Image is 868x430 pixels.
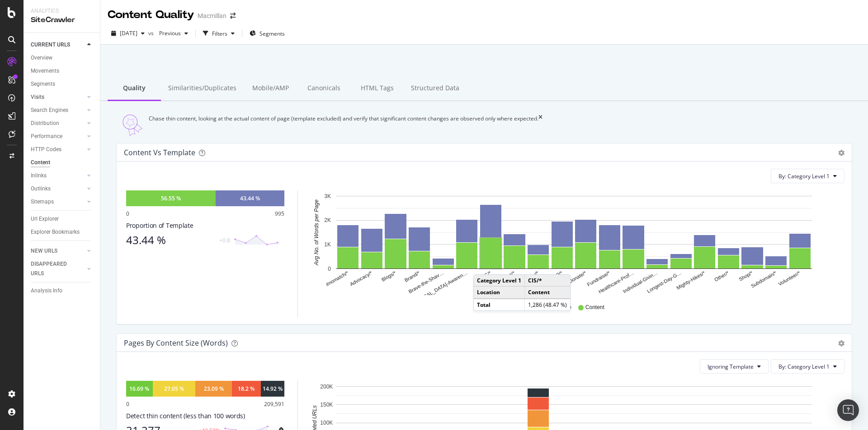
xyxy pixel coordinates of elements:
a: Distribution [31,119,85,128]
svg: A chart. [309,190,838,295]
span: By: Category Level 1 [778,363,830,370]
text: Other/* [713,270,730,282]
button: Filters [199,26,238,41]
div: 23.09 % [204,385,224,393]
div: Visits [31,92,44,102]
div: Sitemaps [31,197,54,207]
div: Quality [108,76,161,101]
text: 150K [320,402,333,408]
td: 1,286 (48.47 %) [525,299,571,310]
div: Content [31,158,50,167]
td: Category Level 1 [474,275,525,287]
a: Visits [31,92,85,102]
button: [DATE] [108,26,148,41]
a: Search Engines [31,106,85,115]
div: gear [838,150,844,156]
text: #nomatch/* [325,270,350,287]
text: 1K [324,241,331,248]
a: Performance [31,132,85,141]
text: Mighty-Hikes/* [675,270,706,291]
div: Content vs Template [124,148,195,157]
div: 18.2 % [238,385,255,393]
text: 2K [324,217,331,224]
div: Content Quality [108,7,194,23]
span: Segments [259,30,285,37]
text: Subdomain/* [750,270,778,289]
div: Search Engines [31,106,68,115]
div: 56.55 % [161,194,181,202]
span: By: Category Level 1 [778,172,830,180]
a: Content [31,158,94,167]
div: SiteCrawler [31,15,93,25]
text: Fundraise/* [586,270,611,287]
div: Open Intercom Messenger [837,399,859,421]
div: 209,591 [264,400,284,408]
a: Overview [31,53,94,63]
div: Macmillan [198,11,226,20]
div: Filters [212,30,227,37]
text: 100K [320,420,333,426]
div: DISAPPEARED URLS [31,259,76,278]
text: Blogs/* [381,270,397,282]
td: Total [474,299,525,310]
div: Analytics [31,7,93,15]
span: Content [585,304,604,311]
img: Quality [116,115,149,136]
a: Sitemaps [31,197,85,207]
div: HTTP Codes [31,145,61,154]
div: 43.44 % [240,194,260,202]
div: Mobile/AMP [244,76,297,101]
div: 16.69 % [129,385,149,393]
button: By: Category Level 1 [771,169,844,183]
div: Inlinks [31,171,47,180]
div: Similarities/Duplicates [161,76,244,101]
a: HTTP Codes [31,145,85,154]
text: Shop/* [738,270,754,282]
a: Explorer Bookmarks [31,227,94,237]
button: By: Category Level 1 [771,359,844,374]
text: Brand/* [404,270,421,283]
a: CURRENT URLS [31,40,85,50]
a: Movements [31,66,94,76]
a: DISAPPEARED URLS [31,259,85,278]
div: Pages by Content Size (Words) [124,338,228,347]
a: Inlinks [31,171,85,180]
span: Ignoring Template [708,363,754,370]
span: 2025 Aug. 29th [120,29,137,37]
text: 200K [320,384,333,390]
div: Overview [31,53,52,63]
div: Segments [31,79,55,89]
a: Outlinks [31,184,85,194]
text: 0 [328,266,331,272]
span: vs [148,29,156,37]
td: Content [525,287,571,299]
div: 14.92 % [263,385,283,393]
div: Chase thin content, looking at the actual content of page (template excluded) and verify that sig... [149,115,538,136]
div: Url Explorer [31,214,59,224]
td: CIS/* [525,275,571,287]
a: Segments [31,79,94,89]
div: Detect thin content (less than 100 words) [126,412,284,421]
div: 995 [275,210,284,217]
div: arrow-right-arrow-left [230,13,236,19]
text: Advocacy/* [349,270,373,287]
a: Analysis Info [31,286,94,296]
text: 3K [324,193,331,199]
div: Canonicals [297,76,350,101]
button: Previous [156,26,192,41]
div: Outlinks [31,184,51,194]
div: gear [838,340,844,347]
text: Volunteer/* [778,270,802,287]
div: Movements [31,66,59,76]
text: Donate/* [568,270,588,284]
text: Avg No. of Words per Page [313,199,320,266]
button: Ignoring Template [700,359,769,374]
div: Structured Data [404,76,467,101]
div: Distribution [31,119,59,128]
div: 43.44 % [126,234,214,246]
a: Url Explorer [31,214,94,224]
div: 0 [126,400,129,408]
div: Proportion of Template [126,221,284,230]
div: CURRENT URLS [31,40,70,50]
